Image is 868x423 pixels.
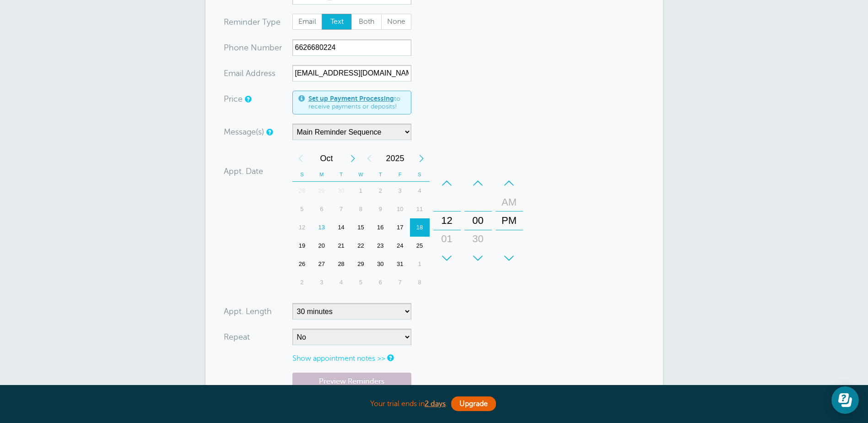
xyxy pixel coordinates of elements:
span: ne Nu [239,43,262,52]
span: October [309,149,345,168]
label: Appt. Date [224,167,263,175]
div: 17 [390,218,410,237]
div: Tuesday, November 4 [331,273,351,292]
th: T [331,168,351,182]
div: 3 [312,273,331,292]
a: 2 days [425,400,446,408]
div: 2 [371,182,390,200]
div: 5 [351,273,371,292]
span: 2025 [377,149,413,168]
div: Next Month [345,149,361,168]
div: 30 [371,255,390,273]
div: Tuesday, October 7 [331,200,351,218]
div: Today, Monday, October 13 [312,218,331,237]
th: S [410,168,430,182]
div: 28 [292,182,312,200]
div: Thursday, October 30 [371,255,390,273]
div: Monday, October 27 [312,255,331,273]
div: Saturday, October 4 [410,182,430,200]
div: 3 [390,182,410,200]
div: Friday, October 31 [390,255,410,273]
div: Friday, October 17 [390,218,410,237]
div: Monday, November 3 [312,273,331,292]
div: 29 [312,182,331,200]
span: Both [352,14,381,30]
div: 9 [371,200,390,218]
th: M [312,168,331,182]
div: 7 [331,200,351,218]
div: Saturday, November 1 [410,255,430,273]
div: 21 [331,237,351,255]
span: Text [322,14,351,30]
span: Email [293,14,322,30]
div: 6 [312,200,331,218]
div: 1 [410,255,430,273]
div: 7 [390,273,410,292]
div: 8 [351,200,371,218]
label: Reminder Type [224,18,280,26]
div: Wednesday, October 8 [351,200,371,218]
div: Saturday, November 8 [410,273,430,292]
div: Friday, October 3 [390,182,410,200]
div: Minutes [464,174,492,267]
div: 11 [410,200,430,218]
div: 20 [312,237,331,255]
div: Monday, October 20 [312,237,331,255]
div: 00 [467,211,489,230]
div: 19 [292,237,312,255]
span: il Add [240,69,261,77]
div: Wednesday, October 22 [351,237,371,255]
div: 14 [331,218,351,237]
div: Previous Year [361,149,377,168]
div: 30 [331,182,351,200]
a: Preview Reminders [292,373,411,390]
div: PM [498,211,520,230]
div: 23 [371,237,390,255]
div: 26 [292,255,312,273]
div: 22 [351,237,371,255]
div: Saturday, October 11 [410,200,430,218]
label: Appt. Length [224,307,272,315]
div: Thursday, October 2 [371,182,390,200]
a: An optional price for the appointment. If you set a price, you can include a payment link in your... [245,96,250,102]
iframe: Resource center [831,386,859,414]
div: Monday, October 6 [312,200,331,218]
div: Wednesday, October 15 [351,218,371,237]
label: Repeat [224,333,250,341]
label: Email [292,14,323,30]
div: 8 [410,273,430,292]
div: Wednesday, November 5 [351,273,371,292]
th: S [292,168,312,182]
a: Simple templates and custom messages will use the reminder schedule set under Settings > Reminder... [266,129,272,135]
th: W [351,168,371,182]
div: 4 [410,182,430,200]
div: Saturday, October 18 [410,218,430,237]
span: Pho [224,43,239,52]
label: Text [322,14,352,30]
div: 31 [390,255,410,273]
div: Sunday, November 2 [292,273,312,292]
div: Thursday, October 23 [371,237,390,255]
div: Tuesday, September 30 [331,182,351,200]
input: Optional [292,65,411,81]
div: Hours [433,174,461,267]
div: 1 [351,182,371,200]
div: Sunday, September 28 [292,182,312,200]
div: Monday, September 29 [312,182,331,200]
div: Next Year [413,149,430,168]
a: Show appointment notes >> [292,354,385,363]
div: 30 [467,230,489,248]
th: F [390,168,410,182]
div: Sunday, October 19 [292,237,312,255]
div: Friday, October 24 [390,237,410,255]
div: 01 [436,230,458,248]
div: 6 [371,273,390,292]
div: Sunday, October 26 [292,255,312,273]
label: Both [351,14,382,30]
div: 27 [312,255,331,273]
label: Price [224,95,243,103]
div: 29 [351,255,371,273]
div: Sunday, October 5 [292,200,312,218]
label: Message(s) [224,128,264,136]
